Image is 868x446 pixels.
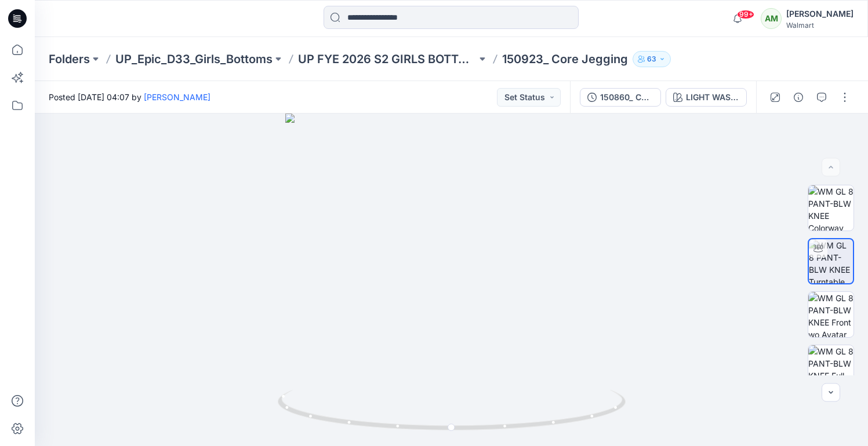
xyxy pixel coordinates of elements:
a: [PERSON_NAME] [144,92,210,102]
div: LIGHT WASH 2 [686,91,739,104]
p: 63 [647,53,656,65]
img: WM GL 8 PANT-BLW KNEE Turntable with Avatar [809,239,853,283]
span: Posted [DATE] 04:07 by [49,91,210,103]
a: UP_Epic_D33_Girls_Bottoms [115,51,273,67]
img: WM GL 8 PANT-BLW KNEE Full Side 1 wo Avatar [808,345,854,390]
span: 99+ [737,10,754,19]
div: 150860_ Core Jegging [600,91,653,104]
div: [PERSON_NAME] [786,7,854,21]
button: 63 [633,51,671,67]
button: LIGHT WASH 2 [666,88,747,107]
div: AM [761,8,782,29]
img: WM GL 8 PANT-BLW KNEE Front wo Avatar [808,292,854,337]
div: Walmart [786,21,854,30]
button: 150860_ Core Jegging [580,88,661,107]
a: Folders [49,51,90,67]
a: UP FYE 2026 S2 GIRLS BOTTOMS [298,51,477,67]
button: Details [789,88,808,107]
p: 150923_ Core Jegging [502,51,628,67]
img: WM GL 8 PANT-BLW KNEE Colorway wo Avatar [808,185,854,231]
